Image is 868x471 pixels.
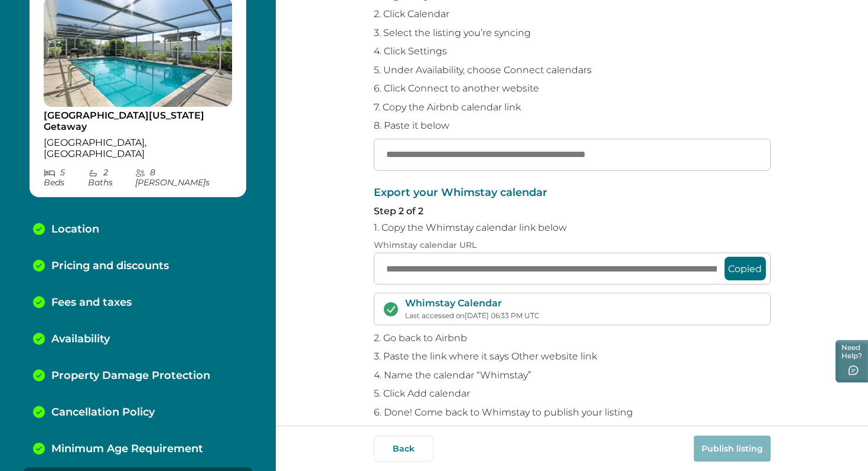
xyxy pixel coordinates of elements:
[374,64,771,76] p: 5. Under Availability, choose Connect calendars
[374,240,771,250] p: Whimstay calendar URL
[374,205,771,217] p: Step 2 of 2
[374,332,771,344] p: 2. Go back to Airbnb
[374,222,771,234] p: 1. Copy the Whimstay calendar link below
[374,351,771,362] p: 3. Paste the link where it says Other website link
[51,260,169,273] p: Pricing and discounts
[51,443,203,456] p: Minimum Age Requirement
[51,333,110,346] p: Availability
[51,223,99,236] p: Location
[374,45,771,57] p: 4. Click Settings
[374,407,771,418] p: 6. Done! Come back to Whimstay to publish your listing
[374,369,771,381] p: 4. Name the calendar “Whimstay”
[405,312,539,320] p: Last accessed on [DATE] 06:33 PM UTC
[374,102,771,113] p: 7. Copy the Airbnb calendar link
[694,436,771,462] button: Publish listing
[44,168,88,188] p: 5 Bed s
[88,168,135,188] p: 2 Bath s
[135,168,233,188] p: 8 [PERSON_NAME] s
[51,406,155,419] p: Cancellation Policy
[374,120,771,132] p: 8. Paste it below
[44,110,232,133] p: [GEOGRAPHIC_DATA][US_STATE] Getaway
[44,137,232,160] p: [GEOGRAPHIC_DATA], [GEOGRAPHIC_DATA]
[725,257,766,280] button: Copied
[374,83,771,94] p: 6. Click Connect to another website
[374,388,771,400] p: 5. Click Add calendar
[405,297,539,309] p: Whimstay Calendar
[374,436,433,462] button: Back
[374,187,771,199] p: Export your Whimstay calendar
[51,369,210,382] p: Property Damage Protection
[51,296,132,309] p: Fees and taxes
